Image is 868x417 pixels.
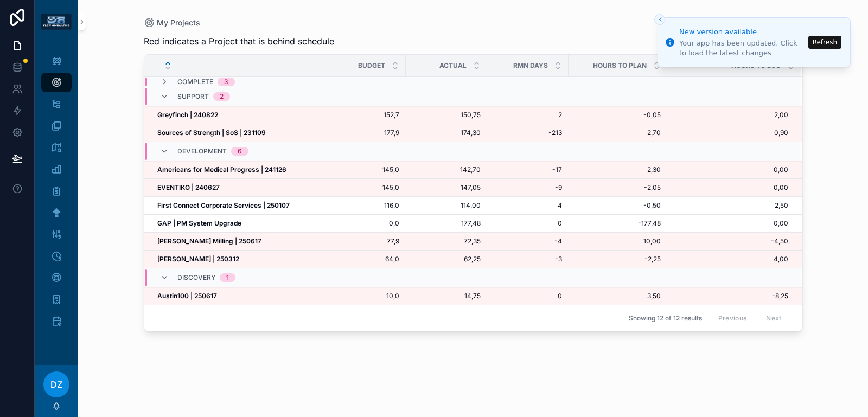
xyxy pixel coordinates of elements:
[177,147,227,156] span: Development
[494,111,562,119] a: 2
[575,111,661,119] a: -0,05
[358,61,385,70] span: Budget
[575,183,661,192] a: -2,05
[412,237,481,246] a: 72,35
[331,292,399,300] span: 10,0
[177,78,213,86] span: Complete
[494,129,562,137] a: -213
[157,129,266,137] strong: Sources of Strength | SoS | 231109
[575,219,661,228] a: -177,48
[331,219,399,228] a: 0,0
[157,111,218,119] strong: Greyfinch | 240822
[494,237,562,246] a: -4
[494,292,562,300] a: 0
[157,219,318,228] a: GAP | PM System Upgrade
[412,201,481,210] a: 114,00
[494,255,562,264] a: -3
[412,183,481,192] a: 147,05
[494,165,562,174] span: -17
[668,129,788,137] a: 0,90
[668,255,788,264] a: 4,00
[412,219,481,228] span: 177,48
[157,129,318,137] a: Sources of Strength | SoS | 231109
[575,292,661,300] a: 3,50
[331,129,399,137] a: 177,9
[157,237,318,246] a: [PERSON_NAME] Milling | 250617
[177,92,209,101] span: Support
[157,165,286,174] strong: Americans for Medical Progress | 241126
[226,273,229,282] div: 1
[494,201,562,210] a: 4
[157,292,318,300] a: Austin100 | 250617
[593,61,647,70] span: Hours to Plan
[668,165,788,174] a: 0,00
[157,255,318,264] a: [PERSON_NAME] | 250312
[157,292,217,300] strong: Austin100 | 250617
[331,201,399,210] span: 116,0
[575,201,661,210] a: -0,50
[575,237,661,246] a: 10,00
[629,314,702,323] span: Showing 12 of 12 results
[157,165,318,174] a: Americans for Medical Progress | 241126
[494,219,562,228] span: 0
[679,27,805,37] div: New version available
[331,183,399,192] a: 145,0
[224,78,228,86] div: 3
[654,14,665,25] button: Close toast
[668,237,788,246] span: -4,50
[575,165,661,174] a: 2,30
[144,17,200,28] a: My Projects
[157,201,318,210] a: First Connect Corporate Services | 250107
[331,255,399,264] a: 64,0
[238,147,242,156] div: 6
[412,292,481,300] a: 14,75
[157,201,290,209] strong: First Connect Corporate Services | 250107
[220,92,224,101] div: 2
[668,292,788,300] a: -8,25
[412,129,481,137] a: 174,30
[331,165,399,174] a: 145,0
[412,111,481,119] a: 150,75
[157,111,318,119] a: Greyfinch | 240822
[412,255,481,264] span: 62,25
[35,43,78,345] div: scrollable content
[331,237,399,246] a: 77,9
[494,183,562,192] a: -9
[157,183,318,192] a: EVENTIKO | 240627
[50,378,62,391] span: DZ
[575,255,661,264] a: -2,25
[412,165,481,174] a: 142,70
[668,183,788,192] a: 0,00
[575,129,661,137] span: 2,70
[157,237,261,245] strong: [PERSON_NAME] Milling | 250617
[668,111,788,119] a: 2,00
[513,61,548,70] span: RMN Days
[679,39,805,58] div: Your app has been updated. Click to load the latest changes
[331,111,399,119] a: 152,7
[808,36,841,49] button: Refresh
[668,201,788,210] span: 2,50
[668,219,788,228] span: 0,00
